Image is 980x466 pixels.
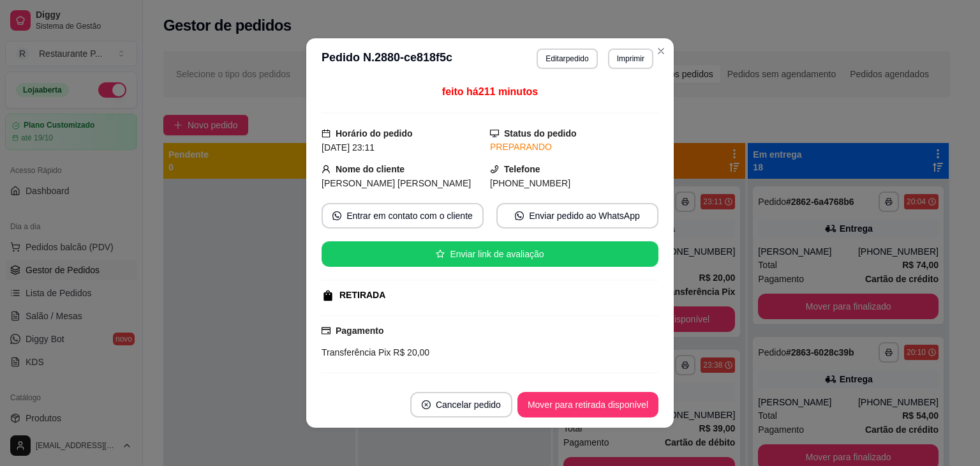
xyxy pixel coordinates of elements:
button: close-circleCancelar pedido [410,392,512,417]
span: R$ 20,00 [390,347,429,357]
span: whats-app [332,211,341,220]
span: feito há 211 minutos [442,86,538,97]
button: starEnviar link de avaliação [322,241,658,267]
h3: Pedido N. 2880-ce818f5c [322,49,452,69]
span: credit-card [322,326,330,335]
strong: Nome do cliente [336,164,405,174]
span: desktop [490,129,499,138]
button: Mover para retirada disponível [517,392,658,417]
span: close-circle [422,400,431,409]
span: [PERSON_NAME] [PERSON_NAME] [322,178,471,188]
div: PREPARANDO [490,140,658,154]
strong: Horário do pedido [336,128,413,139]
span: [PHONE_NUMBER] [490,178,570,188]
strong: Telefone [504,164,540,174]
div: RETIRADA [339,289,385,302]
button: whats-appEntrar em contato com o cliente [322,203,484,229]
span: user [322,165,330,174]
span: Transferência Pix [322,347,390,357]
button: whats-appEnviar pedido ao WhatsApp [496,203,658,229]
button: Close [651,41,671,61]
span: phone [490,165,499,174]
span: [DATE] 23:11 [322,142,375,153]
span: star [436,250,445,259]
span: whats-app [515,211,524,220]
button: Editarpedido [537,49,597,69]
button: Imprimir [608,49,653,69]
span: calendar [322,129,330,138]
strong: Status do pedido [504,128,577,139]
strong: Pagamento [336,326,383,336]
